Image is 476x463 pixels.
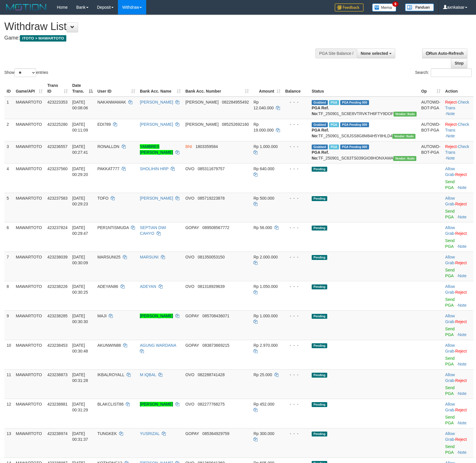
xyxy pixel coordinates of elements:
td: AUTOWD-BOT-PGA [419,119,443,141]
div: - - - [285,254,307,260]
span: 423237824 [47,225,67,230]
a: [PERSON_NAME] [140,314,173,318]
a: Send PGA [445,444,455,455]
a: Check Trans [445,100,469,110]
a: Stop [451,58,467,68]
span: 423225280 [47,122,67,127]
a: Reject [455,349,467,353]
span: 9 [392,1,398,7]
th: Balance [283,80,309,97]
span: RONALLDN [97,144,119,149]
b: PGA Ref. No: [312,128,329,138]
a: Send PGA [445,209,455,219]
td: · [443,193,473,222]
span: Pending [312,373,327,378]
span: Rp 640.000 [253,166,274,171]
td: MAWARTOTO [14,281,45,310]
th: Status [309,80,419,97]
a: Reject [455,290,467,295]
div: - - - [285,225,307,230]
span: Copy 082288741428 to clipboard [198,372,225,377]
a: SEPTIAN DWI CAHYO [140,225,166,236]
td: 2 [4,119,14,141]
a: Note [458,244,466,249]
a: Reject [455,437,467,442]
span: AKUNWIN88 [97,343,121,348]
select: Showentries [14,68,36,77]
span: Grabbed [312,122,328,127]
a: Note [446,111,455,116]
span: PGA Pending [340,145,369,149]
td: MAWARTOTO [14,428,45,458]
span: [PERSON_NAME] [185,100,219,104]
a: Send PGA [445,385,455,396]
img: Button%20Memo.svg [372,3,396,12]
b: PGA Ref. No: [312,150,329,160]
span: [DATE] 00:31:28 [72,372,88,383]
span: Pending [312,196,327,201]
div: - - - [285,401,307,407]
th: Game/API: activate to sort column ascending [14,80,45,97]
a: Check Trans [445,144,469,155]
th: Op: activate to sort column ascending [419,80,443,97]
th: ID [4,80,14,97]
a: Note [458,332,466,337]
span: Rp 452.000 [253,402,274,406]
div: - - - [285,372,307,378]
span: TUNGKEK [97,431,117,436]
span: Copy 082284955492 to clipboard [222,100,249,104]
th: User ID: activate to sort column ascending [95,80,138,97]
td: MAWARTOTO [14,340,45,369]
a: Allow Grab [445,166,455,177]
span: 423237583 [47,196,67,200]
a: Reject [455,231,467,236]
span: · [445,284,455,295]
span: 423238873 [47,372,67,377]
span: 423238881 [47,402,67,406]
a: Send PGA [445,268,455,278]
td: · [443,340,473,369]
span: Copy 1803359584 to clipboard [195,144,218,149]
span: PER1NTISMUDA [97,225,129,230]
a: Send PGA [445,415,455,425]
span: BNI [185,144,192,149]
td: · [443,163,473,193]
img: Feedback.jpg [335,3,364,12]
label: Search: [415,68,472,77]
a: Note [458,421,466,425]
span: [PERSON_NAME] [185,122,219,127]
a: YAMBRES [PERSON_NAME] [140,144,173,155]
span: Rp 19.000.000 [253,122,274,132]
span: Vendor URL: https://secure6.1velocity.biz [394,112,417,117]
a: Reject [455,172,467,177]
a: AGUNG WARDANA [140,343,176,348]
h4: Game: [4,35,312,41]
span: Copy 082277768275 to clipboard [198,402,225,406]
span: Copy 085708436071 to clipboard [202,314,229,318]
td: 4 [4,163,14,193]
div: - - - [285,284,307,289]
th: Bank Acc. Number: activate to sort column ascending [183,80,251,97]
a: Note [458,215,466,219]
span: 423238453 [47,343,67,348]
span: · [445,314,455,324]
span: Copy 081350053150 to clipboard [198,255,225,259]
a: Allow Grab [445,431,455,442]
b: PGA Ref. No: [312,106,329,116]
a: Send PGA [445,356,455,366]
a: Send PGA [445,179,455,190]
a: Reject [455,378,467,383]
span: 423238039 [47,255,67,259]
a: Allow Grab [445,402,455,412]
a: Allow Grab [445,225,455,236]
td: · [443,310,473,340]
span: · [445,166,455,177]
div: - - - [285,195,307,201]
a: Allow Grab [445,343,455,353]
span: IKBALROYALL [97,372,124,377]
a: Send PGA [445,238,455,249]
td: 9 [4,310,14,340]
span: Vendor URL: https://secure6.1velocity.biz [393,156,416,161]
th: Amount: activate to sort column ascending [251,80,283,97]
span: Marked by axnbram [329,145,339,149]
